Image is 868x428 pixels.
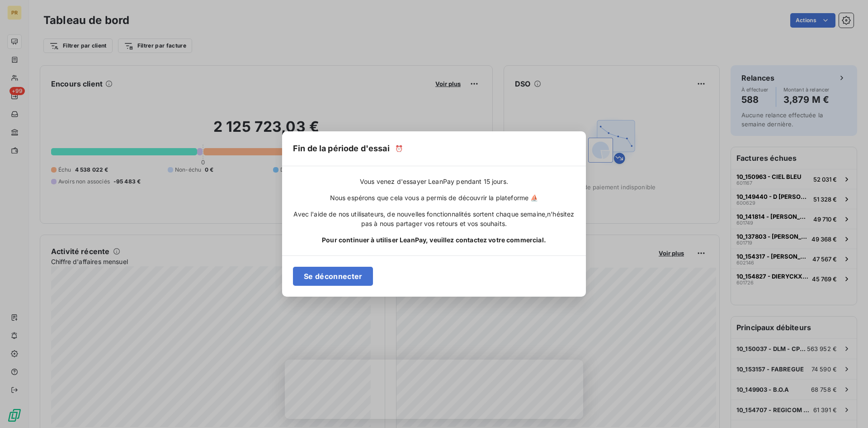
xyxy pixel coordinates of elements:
span: n'hésitez pas à nous partager vos retours et vos souhaits. [361,210,575,227]
span: ⏰ [395,144,403,153]
iframe: Intercom live chat [837,397,859,419]
button: Se déconnecter [293,267,373,286]
span: Pour continuer à utiliser LeanPay, veuillez contactez votre commercial. [322,236,546,245]
span: Avec l'aide de nos utilisateurs, de nouvelles fonctionnalités sortent chaque semaine, [293,210,547,218]
iframe: Enquête de LeanPay [285,360,583,419]
h5: Fin de la période d'essai [293,142,390,155]
span: ⛵️ [530,194,538,202]
span: Nous espérons que cela vous a permis de découvrir la plateforme [330,193,538,202]
span: Vous venez d'essayer LeanPay pendant 15 jours. [360,177,508,186]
